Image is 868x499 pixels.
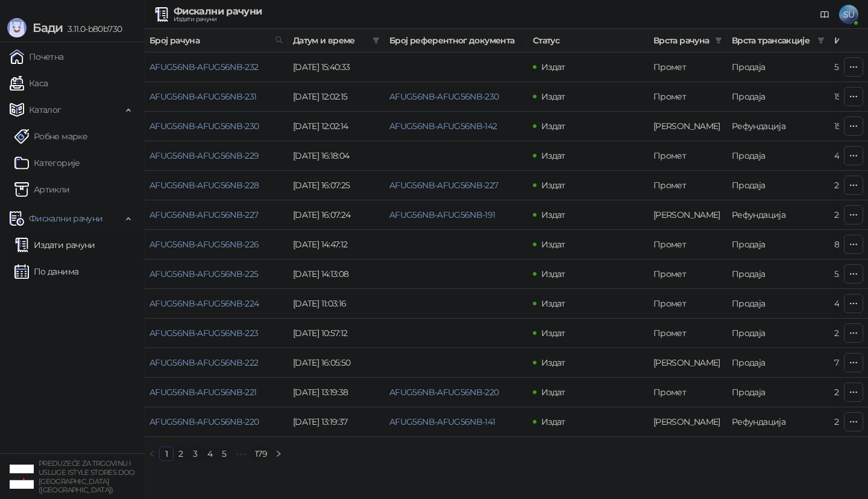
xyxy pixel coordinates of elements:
[145,82,288,112] td: AFUG56NB-AFUG56NB-231
[14,177,70,202] a: ArtikliАртикли
[188,447,203,461] li: 3
[528,29,649,52] th: Статус
[649,378,727,407] td: Промет
[385,29,528,52] th: Број референтног документа
[203,447,216,460] a: 4
[653,34,710,47] span: Врста рачуна
[149,416,259,427] a: AFUG56NB-AFUG56NB-220
[145,112,288,141] td: AFUG56NB-AFUG56NB-230
[541,150,565,161] span: Издат
[148,450,156,457] span: left
[817,37,825,44] span: filter
[271,447,286,461] button: right
[541,298,565,309] span: Издат
[29,98,61,122] span: Каталог
[10,45,64,69] a: Почетна
[288,319,385,348] td: [DATE] 10:57:12
[149,387,257,398] a: AFUG56NB-AFUG56NB-221
[288,52,385,82] td: [DATE] 15:40:33
[649,141,727,171] td: Промет
[275,450,282,457] span: right
[14,151,80,175] a: Категорије
[293,34,368,47] span: Датум и време
[727,82,829,112] td: Продаја
[727,52,829,82] td: Продаја
[231,447,251,461] li: Следећих 5 Страна
[732,34,813,47] span: Врста трансакције
[649,289,727,319] td: Промет
[288,378,385,407] td: [DATE] 13:19:38
[727,200,829,230] td: Рефундација
[145,200,288,230] td: AFUG56NB-AFUG56NB-227
[14,124,87,148] a: Робне марке
[727,348,829,378] td: Продаја
[203,447,217,461] li: 4
[149,34,270,47] span: Број рачуна
[149,298,259,309] a: AFUG56NB-AFUG56NB-224
[149,357,259,368] a: AFUG56NB-AFUG56NB-222
[727,112,829,141] td: Рефундација
[149,62,259,72] a: AFUG56NB-AFUG56NB-232
[145,378,288,407] td: AFUG56NB-AFUG56NB-221
[541,239,565,250] span: Издат
[389,387,499,398] a: AFUG56NB-AFUG56NB-220
[541,416,565,427] span: Издат
[727,230,829,259] td: Продаја
[174,16,262,22] div: Издати рачуни
[231,447,251,461] span: •••
[189,447,202,460] a: 3
[159,447,174,461] li: 1
[149,239,259,250] a: AFUG56NB-AFUG56NB-226
[649,200,727,230] td: Аванс
[541,62,565,72] span: Издат
[145,259,288,289] td: AFUG56NB-AFUG56NB-225
[839,5,858,24] span: SU
[149,269,259,279] a: AFUG56NB-AFUG56NB-225
[649,82,727,112] td: Промет
[288,348,385,378] td: [DATE] 16:05:50
[149,121,259,132] a: AFUG56NB-AFUG56NB-230
[145,447,159,461] li: Претходна страна
[288,171,385,200] td: [DATE] 16:07:25
[14,233,95,257] a: Издати рачуни
[715,37,722,44] span: filter
[541,269,565,279] span: Издат
[251,447,271,461] li: 179
[145,447,159,461] button: left
[727,29,829,52] th: Врста трансакције
[174,7,262,16] div: Фискални рачуни
[145,289,288,319] td: AFUG56NB-AFUG56NB-224
[174,447,188,461] li: 2
[649,112,727,141] td: Аванс
[218,447,231,460] a: 5
[63,24,122,34] span: 3.11.0-b80b730
[145,141,288,171] td: AFUG56NB-AFUG56NB-229
[389,91,499,102] a: AFUG56NB-AFUG56NB-230
[541,387,565,398] span: Издат
[288,112,385,141] td: [DATE] 12:02:14
[727,319,829,348] td: Продаја
[145,171,288,200] td: AFUG56NB-AFUG56NB-228
[288,200,385,230] td: [DATE] 16:07:24
[727,141,829,171] td: Продаја
[288,141,385,171] td: [DATE] 16:18:04
[541,357,565,368] span: Издат
[217,447,231,461] li: 5
[649,407,727,437] td: Аванс
[33,21,63,35] span: Бади
[145,319,288,348] td: AFUG56NB-AFUG56NB-223
[541,121,565,132] span: Издат
[149,180,259,191] a: AFUG56NB-AFUG56NB-228
[727,407,829,437] td: Рефундација
[727,289,829,319] td: Продаја
[288,82,385,112] td: [DATE] 12:02:15
[649,348,727,378] td: Аванс
[271,447,286,461] li: Следећа страна
[145,29,288,52] th: Број рачуна
[541,180,565,191] span: Издат
[389,180,498,191] a: AFUG56NB-AFUG56NB-227
[149,209,259,220] a: AFUG56NB-AFUG56NB-227
[815,5,834,24] a: Документација
[727,259,829,289] td: Продаја
[10,465,34,489] img: 64x64-companyLogo-77b92cf4-9946-4f36-9751-bf7bb5fd2c7d.png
